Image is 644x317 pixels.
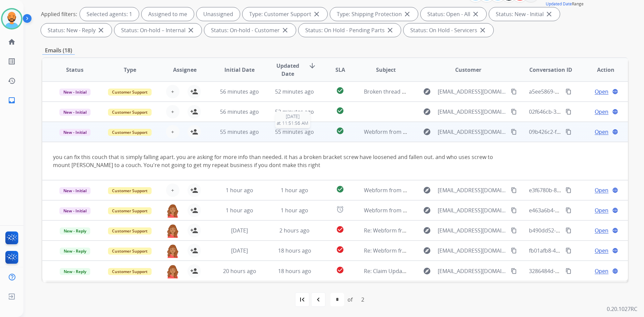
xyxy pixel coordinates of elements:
mat-icon: explore [423,226,431,234]
span: New - Initial [59,187,91,194]
span: [EMAIL_ADDRESS][DOMAIN_NAME] [438,206,507,214]
span: + [171,88,174,96]
span: 1 hour ago [281,207,308,214]
div: Status: On Hold - Servicers [404,23,493,37]
span: Customer Support [108,129,152,136]
button: + [166,183,179,197]
div: Unassigned [197,7,240,21]
mat-icon: check_circle [336,266,344,274]
mat-icon: language [612,129,618,135]
span: [EMAIL_ADDRESS][DOMAIN_NAME] [438,186,507,194]
span: a5ee5869-de98-4b25-8deb-b97b9e7f1a98 [529,88,633,95]
mat-icon: content_copy [511,248,517,254]
span: 3286484d-32f2-4b18-9f6f-650b4e57c1ef [529,267,628,275]
mat-icon: check_circle [336,185,344,193]
img: agent-avatar [166,204,179,218]
span: Conversation ID [529,66,572,74]
mat-icon: language [612,268,618,274]
mat-icon: person_add [190,226,198,234]
div: Selected agents: 1 [80,7,139,21]
span: [EMAIL_ADDRESS][DOMAIN_NAME] [438,88,507,96]
mat-icon: content_copy [511,207,517,213]
button: + [166,125,179,139]
mat-icon: explore [423,267,431,275]
th: Action [573,58,628,82]
mat-icon: inbox [8,96,16,104]
mat-icon: content_copy [511,268,517,274]
span: 1 hour ago [226,187,253,194]
span: + [171,128,174,136]
span: [EMAIL_ADDRESS][DOMAIN_NAME] [438,267,507,275]
span: [EMAIL_ADDRESS][DOMAIN_NAME] [438,128,507,136]
mat-icon: content_copy [511,227,517,233]
button: + [166,105,179,118]
mat-icon: content_copy [566,227,572,233]
span: 55 minutes ago [275,128,314,136]
span: Webform from [EMAIL_ADDRESS][DOMAIN_NAME] on [DATE] [364,187,516,194]
span: New - Reply [60,227,90,234]
mat-icon: content_copy [511,89,517,95]
mat-icon: close [97,26,105,34]
mat-icon: person_add [190,88,198,96]
button: + [166,85,179,98]
span: 09b426c2-f02c-4920-b752-b0084faf2de3 [529,128,629,136]
mat-icon: alarm [336,205,344,213]
span: Broken thread zapper [364,88,419,95]
mat-icon: close [545,10,553,18]
span: Customer Support [108,89,152,96]
mat-icon: content_copy [566,268,572,274]
mat-icon: person_add [190,128,198,136]
mat-icon: person_add [190,206,198,214]
mat-icon: check_circle [336,127,344,135]
span: Open [595,88,608,96]
mat-icon: first_page [298,296,306,304]
mat-icon: check_circle [336,246,344,254]
span: 55 minutes ago [220,128,259,136]
span: Type [124,66,136,74]
mat-icon: explore [423,108,431,116]
span: Assignee [173,66,197,74]
div: Status: On Hold - Pending Parts [299,23,401,37]
span: 1 hour ago [226,207,253,214]
span: fb01afb8-4335-4c20-bb80-6b47d56d8bdf [529,247,631,254]
mat-icon: language [612,109,618,115]
mat-icon: content_copy [511,187,517,193]
span: New - Initial [59,109,91,116]
span: New - Reply [60,268,90,275]
mat-icon: content_copy [566,248,572,254]
mat-icon: navigate_before [314,296,322,304]
mat-icon: content_copy [566,89,572,95]
mat-icon: history [8,77,16,85]
mat-icon: list_alt [8,57,16,65]
span: Customer Support [108,268,152,275]
span: New - Initial [59,89,91,96]
div: Status: New - Initial [489,7,560,21]
mat-icon: explore [423,128,431,136]
span: Customer Support [108,187,152,194]
mat-icon: explore [423,247,431,255]
span: SLA [335,66,345,74]
p: 0.20.1027RC [607,305,637,313]
span: Range [546,1,584,7]
span: Open [595,267,608,275]
mat-icon: person_add [190,186,198,194]
div: Status: Open - All [421,7,486,21]
span: [EMAIL_ADDRESS][DOMAIN_NAME] [438,108,507,116]
mat-icon: explore [423,88,431,96]
span: Re: Webform from [EMAIL_ADDRESS][DOMAIN_NAME] on [DATE] [364,227,525,234]
p: Emails (18) [42,46,75,55]
span: Re: Webform from [EMAIL_ADDRESS][DOMAIN_NAME] on [DATE] [364,247,525,254]
span: Open [595,186,608,194]
span: 56 minutes ago [220,88,259,95]
mat-icon: language [612,227,618,233]
div: you can fix this couch that is simply falling apart. you are asking for more info than needed. it... [53,153,507,169]
div: Status: New - Reply [41,23,112,37]
span: [DATE] [231,247,248,254]
span: 18 hours ago [278,247,311,254]
span: e3f6780b-8f58-4292-807c-bf850f4ae3a3 [529,187,627,194]
mat-icon: language [612,187,618,193]
span: Customer [455,66,481,74]
mat-icon: close [386,26,394,34]
p: Applied filters: [41,10,77,18]
span: at 11:51:56 AM [277,120,308,126]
